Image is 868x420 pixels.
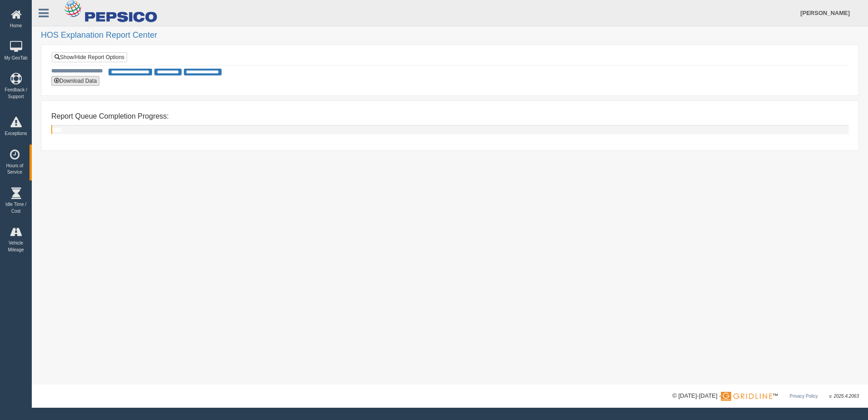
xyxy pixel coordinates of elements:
[51,112,848,120] h4: Report Queue Completion Progress:
[672,391,859,401] div: © [DATE]-[DATE] - ™
[789,394,818,399] a: Privacy Policy
[829,394,859,399] span: v. 2025.4.2063
[51,76,99,86] button: Download Data
[721,392,772,401] img: Gridline
[52,52,127,62] a: Show/Hide Report Options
